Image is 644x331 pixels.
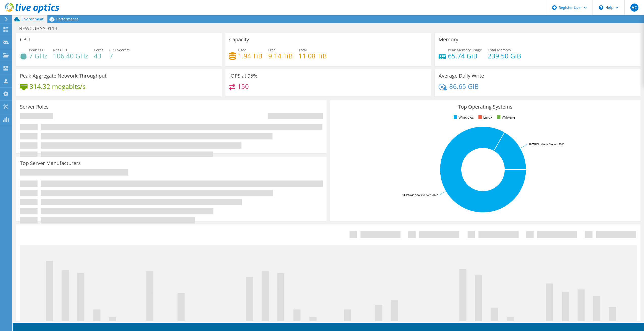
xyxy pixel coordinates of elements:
span: Free [268,48,276,52]
h4: 7 [109,53,130,59]
h4: 65.74 GiB [448,53,482,59]
span: CPU Sockets [109,48,130,52]
h3: Average Daily Write [439,73,484,79]
span: Environment [21,17,44,21]
h1: NEWCUBAAD114 [16,26,65,31]
span: Net CPU [53,48,67,52]
span: Performance [56,17,78,21]
h4: 86.65 GiB [449,84,479,89]
span: AC [630,4,638,12]
h4: 43 [94,53,103,59]
h3: Capacity [229,37,249,42]
h3: Peak Aggregate Network Throughput [20,73,106,79]
h3: CPU [20,37,30,42]
tspan: Windows Server 2012 [536,142,565,146]
h4: 239.50 GiB [488,53,521,59]
li: VMware [496,115,515,120]
tspan: Windows Server 2022 [410,193,438,197]
h4: 7 GHz [29,53,47,59]
h4: 106.40 GHz [53,53,88,59]
h3: IOPS at 95% [229,73,257,79]
span: Cores [94,48,103,52]
span: Peak Memory Usage [448,48,482,52]
h4: 150 [237,84,249,89]
span: Peak CPU [29,48,45,52]
tspan: 83.3% [402,193,410,197]
h4: 314.32 megabits/s [30,84,86,89]
tspan: 16.7% [528,142,536,146]
h3: Memory [439,37,458,42]
h3: Top Server Manufacturers [20,160,81,166]
h3: Server Roles [20,104,49,110]
svg: \n [599,5,603,10]
span: Used [238,48,247,52]
h4: 11.08 TiB [299,53,327,59]
h4: 9.14 TiB [268,53,293,59]
li: Linux [477,115,492,120]
li: Windows [452,115,474,120]
h3: Top Operating Systems [334,104,637,110]
h4: 1.94 TiB [238,53,262,59]
span: Total [299,48,307,52]
span: Total Memory [488,48,511,52]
